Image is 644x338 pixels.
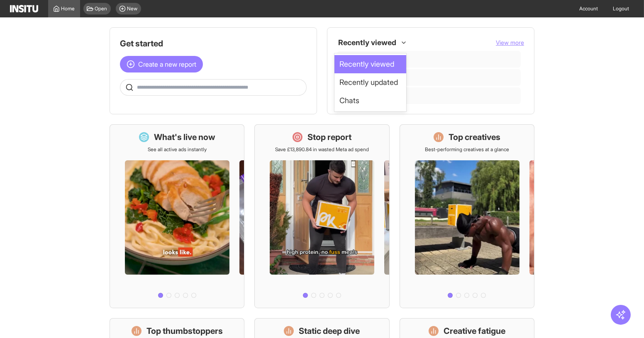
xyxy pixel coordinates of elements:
[254,124,389,308] a: Stop reportSave £13,890.84 in wasted Meta ad spend
[154,131,215,143] h1: What's live now
[127,5,138,12] span: New
[307,131,351,143] h1: Stop report
[356,92,517,99] span: Placements
[425,146,509,153] p: Best-performing creatives at a glance
[138,59,196,69] span: Create a new report
[496,39,524,46] span: View more
[339,77,398,88] span: Recently updated
[110,124,244,308] a: What's live nowSee all active ads instantly
[95,5,107,12] span: Open
[120,56,203,72] button: Create a new report
[400,124,534,308] a: Top creativesBest-performing creatives at a glance
[146,325,223,337] h1: Top thumbstoppers
[449,131,500,143] h1: Top creatives
[339,95,359,106] span: Chats
[356,74,517,81] span: What's live now
[120,38,307,49] h1: Get started
[275,146,369,153] p: Save £13,890.84 in wasted Meta ad spend
[299,325,360,337] h1: Static deep dive
[61,5,75,12] span: Home
[10,5,38,12] img: Logo
[496,39,524,47] button: View more
[356,56,517,63] span: top ads test
[339,58,394,70] span: Recently viewed
[148,146,207,153] p: See all active ads instantly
